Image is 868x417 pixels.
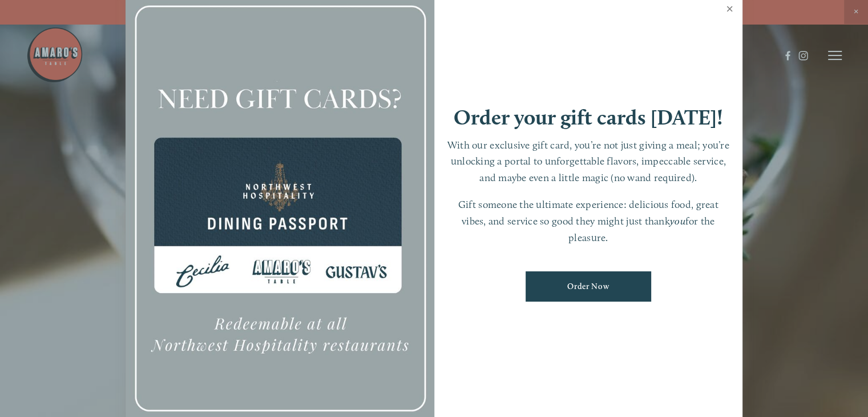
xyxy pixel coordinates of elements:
[446,197,732,246] p: Gift someone the ultimate experience: delicious food, great vibes, and service so good they might...
[446,137,732,186] p: With our exclusive gift card, you’re not just giving a meal; you’re unlocking a portal to unforge...
[526,271,651,302] a: Order Now
[454,107,723,128] h1: Order your gift cards [DATE]!
[670,215,685,227] em: you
